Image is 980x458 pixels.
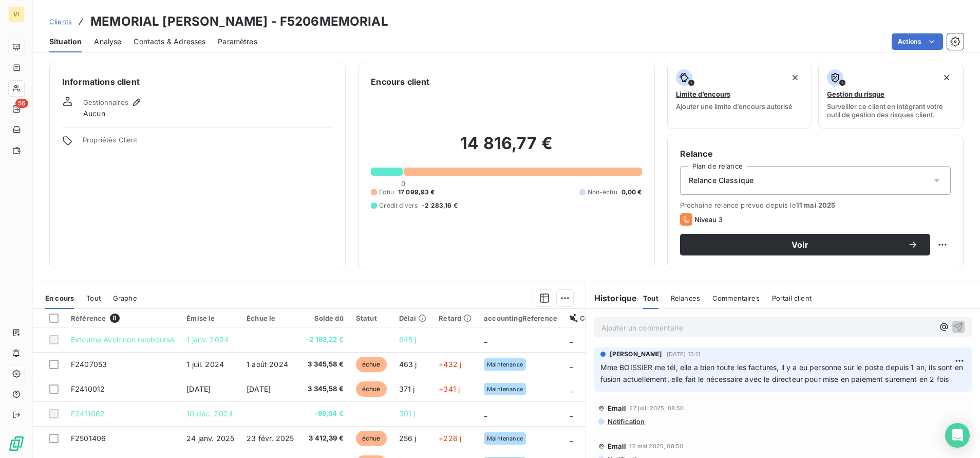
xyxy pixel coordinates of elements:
[306,314,344,322] div: Solde dû
[83,136,333,150] span: Propriétés Client
[680,234,930,255] button: Voir
[45,294,74,302] span: En cours
[484,409,487,418] span: _
[676,90,730,98] span: Limite d’encours
[134,36,205,47] span: Contacts & Adresses
[186,409,233,418] span: 10 déc. 2024
[62,76,333,88] h6: Informations client
[570,314,617,322] div: Chorus Pro
[186,335,229,344] span: 1 janv. 2024
[586,292,637,304] h6: Historique
[247,360,288,369] span: 1 août 2024
[371,133,642,164] h2: 14 816,77 €
[610,350,663,359] span: [PERSON_NAME]
[399,335,417,344] span: 645 j
[71,314,174,323] div: Référence
[71,384,105,393] span: F2410012
[8,6,25,23] div: VI
[371,76,429,88] h6: Encours client
[186,384,211,393] span: [DATE]
[306,359,344,370] span: 3 345,58 €
[186,360,224,369] span: 1 juil. 2024
[306,335,344,345] span: -2 183,22 €
[401,179,405,188] span: 0
[379,188,394,197] span: Échu
[439,434,461,443] span: +226 j
[667,63,813,129] button: Limite d’encoursAjouter une limite d’encours autorisé
[570,360,573,369] span: _
[827,102,955,119] span: Surveiller ce client en intégrant votre outil de gestion des risques client.
[439,360,461,369] span: +432 j
[83,108,105,119] span: Aucun
[399,360,417,369] span: 463 j
[186,434,234,443] span: 24 janv. 2025
[247,384,271,393] span: [DATE]
[570,335,573,344] span: _
[680,148,951,160] h6: Relance
[306,433,344,444] span: 3 412,39 €
[306,384,344,394] span: 3 345,58 €
[306,409,344,419] span: -99,94 €
[680,201,951,209] span: Prochaine relance prévue depuis le
[772,294,812,302] span: Portail client
[570,434,573,443] span: _
[71,360,107,369] span: F2407053
[600,363,966,383] span: Mme BOISSIER me tél, elle a bien toute les factures, il y a eu personne sur le poste depuis 1 an,...
[643,294,658,302] span: Tout
[629,443,683,449] span: 12 mai 2025, 08:50
[487,435,523,442] span: Maintenance
[71,434,106,443] span: F2501406
[484,314,557,322] div: accountingReference
[694,215,723,224] span: Niveau 3
[49,16,72,27] a: Clients
[570,384,573,393] span: _
[796,201,836,209] span: 11 mai 2025
[892,33,943,50] button: Actions
[247,314,294,322] div: Échue le
[356,431,387,446] span: échue
[247,434,294,443] span: 23 févr. 2025
[8,435,25,452] img: Logo LeanPay
[588,188,617,197] span: Non-échu
[83,98,128,106] span: Gestionnaires
[487,386,523,392] span: Maintenance
[113,294,137,302] span: Graphe
[629,405,684,411] span: 27 juil. 2025, 08:50
[676,102,793,111] span: Ajouter une limite d’encours autorisé
[399,384,415,393] span: 371 j
[399,434,417,443] span: 256 j
[90,12,388,31] h3: MEMORIAL [PERSON_NAME] - F5206MEMORIAL
[356,357,387,372] span: échue
[356,314,387,322] div: Statut
[218,36,257,47] span: Paramètres
[15,99,28,108] span: 56
[484,335,487,344] span: _
[439,314,472,322] div: Retard
[570,409,573,418] span: _
[71,409,105,418] span: F2411062
[356,381,387,397] span: échue
[49,36,82,47] span: Situation
[827,90,884,98] span: Gestion du risque
[608,404,627,412] span: Email
[712,294,760,302] span: Commentaires
[487,361,523,368] span: Maintenance
[422,201,458,210] span: -2 283,16 €
[439,384,460,393] span: +341 j
[692,241,908,249] span: Voir
[399,314,427,322] div: Délai
[110,314,119,323] span: 8
[667,351,701,357] span: [DATE] 15:11
[689,175,754,186] span: Relance Classique
[398,188,435,197] span: 17 099,93 €
[671,294,700,302] span: Relances
[818,63,964,129] button: Gestion du risqueSurveiller ce client en intégrant votre outil de gestion des risques client.
[945,423,970,448] div: Open Intercom Messenger
[186,314,234,322] div: Émise le
[71,335,174,344] span: Extourne Avoir non remboursé
[608,442,627,450] span: Email
[607,417,645,426] span: Notification
[379,201,418,210] span: Crédit divers
[94,36,121,47] span: Analyse
[49,17,72,26] span: Clients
